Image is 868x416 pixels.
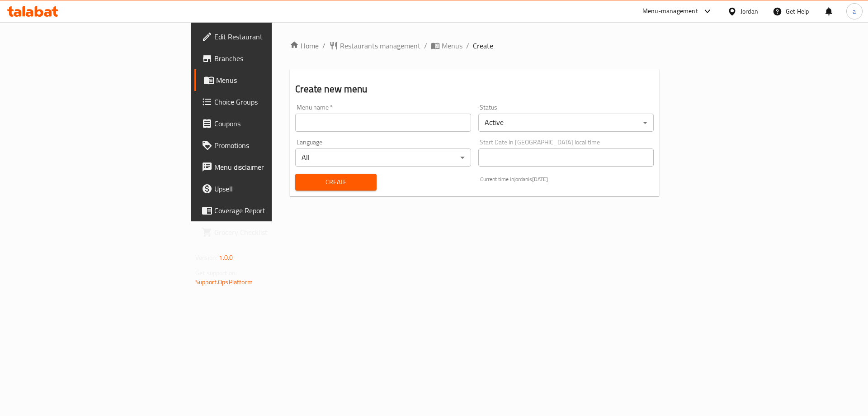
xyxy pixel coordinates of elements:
span: Menus [442,40,462,51]
h2: Create new menu [295,82,654,96]
span: Coupons [214,118,329,129]
a: Menu disclaimer [194,156,336,178]
a: Edit Restaurant [194,26,336,48]
span: Choice Groups [214,96,329,107]
span: Coverage Report [214,205,329,216]
span: Version: [195,252,217,263]
div: Active [478,114,654,132]
button: Create [295,174,377,191]
a: Branches [194,48,336,69]
a: Restaurants management [329,40,420,51]
a: Menus [431,40,462,51]
a: Coupons [194,113,336,134]
span: Create [473,40,493,51]
div: All [295,148,471,167]
a: Support.OpsPlatform [195,276,253,288]
li: / [424,40,427,51]
p: Current time in Jordan is [DATE] [480,175,654,183]
span: a [853,6,856,16]
span: 1.0.0 [219,252,233,263]
a: Coverage Report [194,200,336,221]
span: Get support on: [195,267,237,279]
span: Menu disclaimer [214,162,329,172]
span: Grocery Checklist [214,227,329,238]
span: Menus [216,75,329,86]
div: Menu-management [642,6,698,17]
a: Menus [194,69,336,91]
span: Upsell [214,183,329,194]
a: Promotions [194,134,336,156]
span: Branches [214,53,329,64]
a: Upsell [194,178,336,200]
a: Grocery Checklist [194,221,336,243]
span: Restaurants management [340,40,420,51]
span: Create [302,177,369,188]
nav: breadcrumb [290,40,659,51]
input: Please enter Menu name [295,114,471,132]
span: Promotions [214,140,329,151]
li: / [466,40,469,51]
span: Edit Restaurant [214,31,329,42]
a: Choice Groups [194,91,336,113]
div: Jordan [741,6,758,16]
